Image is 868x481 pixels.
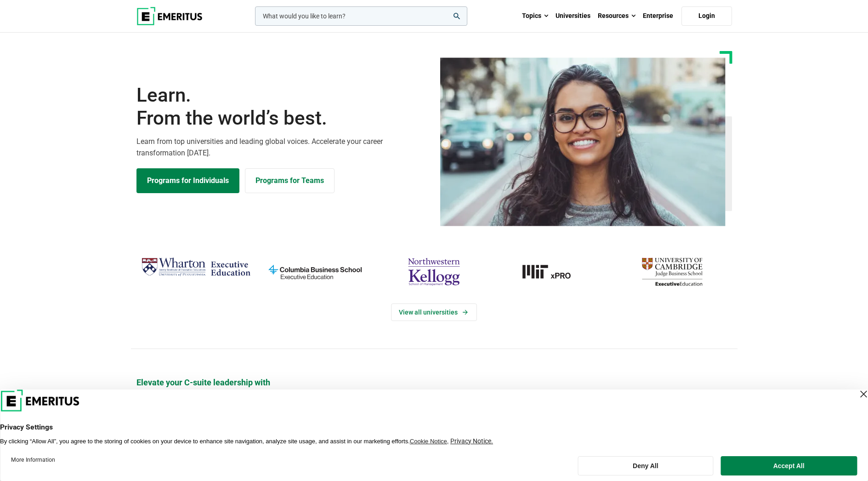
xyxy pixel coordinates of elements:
a: View Universities [391,303,477,321]
a: MIT-xPRO [498,254,608,290]
h2: Senior Executive Programs [136,388,672,407]
img: northwestern-kellogg [379,254,489,290]
img: cambridge-judge-business-school [617,254,727,290]
p: Learn from top universities and leading global voices. Accelerate your career transformation [DATE]. [136,136,429,159]
h1: Learn. [136,84,429,130]
img: Wharton Executive Education [141,254,251,281]
a: Explore for Business [245,168,335,193]
span: From the world’s best. [136,107,429,130]
input: woocommerce-product-search-field-0 [255,6,467,26]
a: Login [681,6,732,26]
a: Explore Programs [136,168,239,193]
img: MIT xPRO [498,254,608,290]
img: Learn from the world's best [440,57,726,226]
img: columbia-business-school [260,254,370,290]
p: Elevate your C-suite leadership with [136,377,732,388]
